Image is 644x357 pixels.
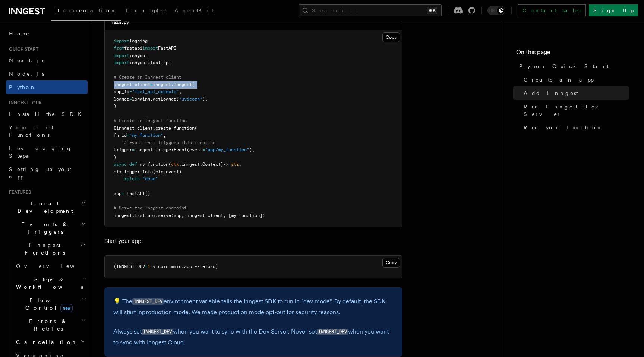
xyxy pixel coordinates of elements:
[6,162,88,183] a: Setting up your app
[114,133,127,138] span: fn_id
[121,2,170,20] a: Examples
[114,89,129,94] span: app_id
[113,296,394,317] p: 💡 The environment variable tells the Inngest SDK to run in "dev mode". By default, the SDK will s...
[202,147,205,152] span: =
[519,63,609,70] span: Python Quick Start
[142,309,189,316] a: production mode
[114,147,132,152] span: trigger
[382,258,400,268] button: Copy
[239,162,241,167] span: :
[114,97,129,102] span: logger
[114,82,150,87] span: inngest_client
[114,75,181,80] span: # Create an Inngest client
[9,166,73,180] span: Setting up your app
[111,20,129,25] code: main.py
[6,100,42,106] span: Inngest tour
[317,329,348,335] code: INNGEST_DEV
[135,213,155,218] span: fast_api
[13,315,88,335] button: Errors & Retries
[518,4,586,16] a: Contact sales
[114,38,129,44] span: import
[155,126,195,131] span: create_function
[114,60,129,65] span: import
[382,32,400,42] button: Copy
[195,126,197,131] span: (
[13,259,88,273] a: Overview
[6,142,88,162] a: Leveraging Steps
[516,48,629,60] h4: On this page
[6,241,80,256] span: Inngest Functions
[104,236,402,246] p: Start your app:
[249,147,255,152] span: ),
[13,297,82,312] span: Flow Control
[142,169,153,174] span: info
[129,60,148,65] span: inngest
[181,162,200,167] span: inngest
[6,54,88,67] a: Next.js
[145,264,148,269] span: =
[142,176,158,181] span: "done"
[9,71,44,77] span: Node.js
[202,162,223,167] span: Context)
[589,4,638,16] a: Sign Up
[6,121,88,142] a: Your first Functions
[6,107,88,121] a: Install the SDK
[13,273,88,294] button: Steps & Workflows
[148,60,150,65] span: .
[150,264,218,269] span: uvicorn main:app --reload)
[127,133,129,138] span: =
[9,30,30,37] span: Home
[9,84,36,90] span: Python
[124,45,142,51] span: fastapi
[6,46,38,52] span: Quick start
[6,238,88,259] button: Inngest Functions
[6,189,31,195] span: Features
[140,169,142,174] span: .
[13,294,88,315] button: Flow Controlnew
[153,82,171,87] span: inngest
[114,162,127,167] span: async
[132,89,179,94] span: "fast_api_example"
[140,162,168,167] span: my_function
[148,264,150,269] span: 1
[55,7,117,13] span: Documentation
[9,111,86,117] span: Install the SDK
[126,7,165,13] span: Examples
[6,27,88,40] a: Home
[114,213,132,218] span: inngest
[179,162,181,167] span: :
[299,4,442,16] button: Search...⌘K
[158,45,176,51] span: FastAPI
[153,97,176,102] span: getLogger
[132,213,135,218] span: .
[158,213,171,218] span: serve
[51,2,121,21] a: Documentation
[202,97,208,102] span: ),
[13,335,88,349] button: Cancellation
[6,200,81,215] span: Local Development
[121,191,124,196] span: =
[427,7,437,14] kbd: ⌘K
[6,80,88,94] a: Python
[521,121,629,134] a: Run your function
[176,97,179,102] span: (
[163,133,166,138] span: ,
[114,126,153,131] span: @inngest_client
[113,326,394,348] p: Always set when you want to sync with the Dev Server. Never set when you want to sync with Innges...
[223,162,228,167] span: ->
[524,76,594,83] span: Create an app
[6,197,88,218] button: Local Development
[192,82,195,87] span: (
[16,263,93,269] span: Overview
[9,124,53,138] span: Your first Functions
[135,147,155,152] span: inngest.
[521,86,629,100] a: Add Inngest
[129,162,137,167] span: def
[6,218,88,238] button: Events & Triggers
[129,133,163,138] span: "my_function"
[132,147,135,152] span: =
[60,304,73,312] span: new
[179,89,181,94] span: ,
[114,205,187,211] span: # Serve the Inngest endpoint
[13,317,81,332] span: Errors & Retries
